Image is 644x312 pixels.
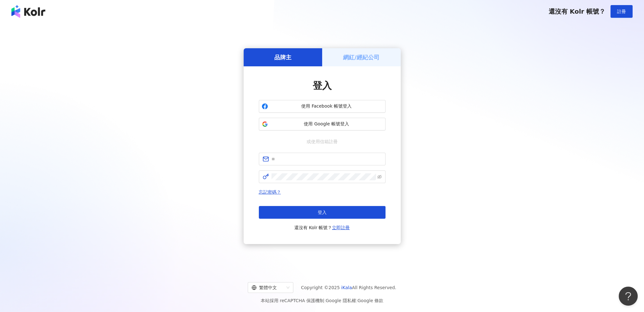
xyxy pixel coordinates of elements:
[610,5,633,18] button: 註冊
[619,287,638,306] iframe: Help Scout Beacon - Open
[11,5,45,18] img: logo
[252,282,284,293] div: 繁體中文
[274,53,291,61] h5: 品牌主
[326,298,356,303] a: Google 隱私權
[377,175,382,179] span: eye-invisible
[332,225,350,230] a: 立即註冊
[294,224,350,231] span: 還沒有 Kolr 帳號？
[356,298,358,303] span: |
[259,189,281,195] a: 忘記密碼？
[259,206,386,219] button: 登入
[271,121,383,127] span: 使用 Google 帳號登入
[617,9,626,14] span: 註冊
[261,297,383,304] span: 本站採用 reCAPTCHA 保護機制
[259,118,386,130] button: 使用 Google 帳號登入
[341,285,352,290] a: iKala
[271,103,383,110] span: 使用 Facebook 帳號登入
[301,284,396,291] span: Copyright © 2025 All Rights Reserved.
[318,210,327,215] span: 登入
[259,100,386,113] button: 使用 Facebook 帳號登入
[324,298,326,303] span: |
[357,298,383,303] a: Google 條款
[313,80,332,91] span: 登入
[548,8,605,15] span: 還沒有 Kolr 帳號？
[302,138,342,145] span: 或使用信箱註冊
[343,53,379,61] h5: 網紅/經紀公司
